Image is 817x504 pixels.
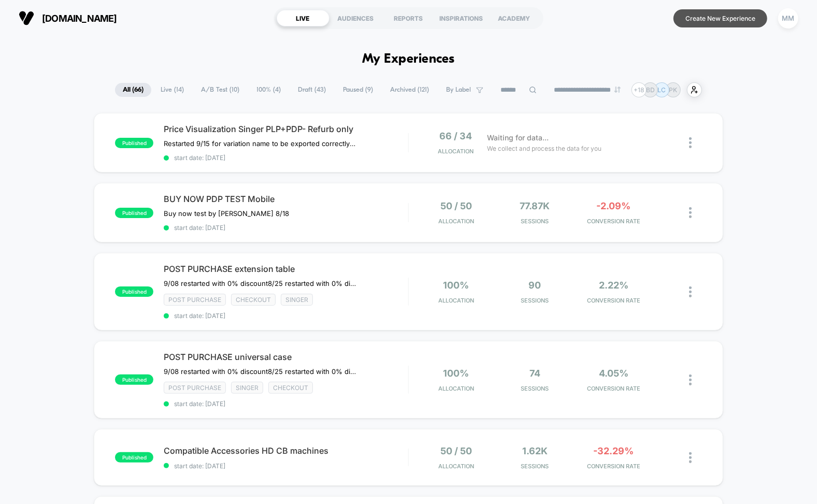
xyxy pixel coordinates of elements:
span: 9/08 restarted with 0% discount8/25 restarted with 0% discount due to Laborday promo10% off 6% CR... [164,367,356,376]
h1: My Experiences [362,52,455,67]
span: 50 / 50 [440,200,472,211]
span: [DOMAIN_NAME] [42,13,117,24]
span: 66 / 34 [439,131,472,141]
span: Draft ( 43 ) [290,83,334,97]
img: Visually logo [19,10,34,26]
span: Singer [231,382,263,394]
img: end [614,87,621,93]
span: start date: [DATE] [164,462,408,470]
span: Waiting for data... [487,132,549,143]
span: start date: [DATE] [164,224,408,232]
div: MM [778,8,798,28]
img: close [689,207,692,218]
span: checkout [268,382,313,394]
span: All ( 66 ) [115,83,151,97]
span: Live ( 14 ) [153,83,192,97]
span: Allocation [438,463,474,470]
span: Allocation [438,218,474,225]
span: start date: [DATE] [164,154,408,162]
span: 100% ( 4 ) [249,83,289,97]
span: Archived ( 121 ) [382,83,437,97]
span: 4.05% [599,368,628,379]
span: published [115,138,153,148]
span: CONVERSION RATE [577,385,650,392]
img: close [689,286,692,297]
div: + 18 [632,82,647,97]
span: Sessions [498,385,571,392]
span: Allocation [438,385,474,392]
img: close [689,452,692,463]
span: BUY NOW PDP TEST Mobile [164,194,408,204]
span: Paused ( 9 ) [335,83,381,97]
span: Singer [281,294,313,306]
span: Price Visualization Singer PLP+PDP- Refurb only [164,124,408,134]
span: 50 / 50 [440,445,472,456]
div: LIVE [277,10,329,26]
button: Create New Experience [673,9,767,27]
span: -2.09% [597,200,631,211]
p: BD [646,86,655,94]
span: Allocation [438,148,474,155]
span: Sessions [498,297,571,304]
span: 90 [528,280,541,291]
span: Sessions [498,463,571,470]
span: Post Purchase [164,294,226,306]
span: published [115,286,153,297]
span: Restarted 9/15 for variation name to be exported correctly for reporting. Singer Refurb discount-... [164,139,356,148]
span: 100% [443,280,469,291]
span: published [115,375,153,385]
span: Buy now test by [PERSON_NAME] 8/18 [164,209,289,218]
span: By Label [446,86,471,94]
span: Compatible Accessories HD CB machines [164,445,408,456]
span: start date: [DATE] [164,400,408,408]
span: 9/08 restarted with 0% discount﻿8/25 restarted with 0% discount due to Laborday promo [164,279,356,287]
span: published [115,208,153,218]
span: 2.22% [599,280,628,291]
p: LC [658,86,666,94]
p: PK [669,86,678,94]
span: 100% [443,368,469,379]
span: 77.87k [520,200,550,211]
span: CONVERSION RATE [577,463,650,470]
span: CONVERSION RATE [577,218,650,225]
span: 74 [529,368,540,379]
div: INSPIRATIONS [435,10,488,26]
img: close [689,375,692,385]
span: Allocation [438,297,474,304]
span: CONVERSION RATE [577,297,650,304]
span: published [115,452,153,463]
span: -32.29% [594,445,634,456]
img: close [689,137,692,148]
span: POST PURCHASE universal case [164,352,408,362]
span: checkout [231,294,276,306]
span: Post Purchase [164,382,226,394]
div: REPORTS [382,10,435,26]
span: Sessions [498,218,571,225]
span: We collect and process the data for you [487,143,601,153]
div: ACADEMY [488,10,541,26]
span: POST PURCHASE extension table [164,264,408,274]
button: MM [775,8,801,29]
button: [DOMAIN_NAME] [16,10,120,26]
span: 1.62k [522,445,548,456]
div: AUDIENCES [329,10,382,26]
span: A/B Test ( 10 ) [193,83,247,97]
span: start date: [DATE] [164,312,408,320]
